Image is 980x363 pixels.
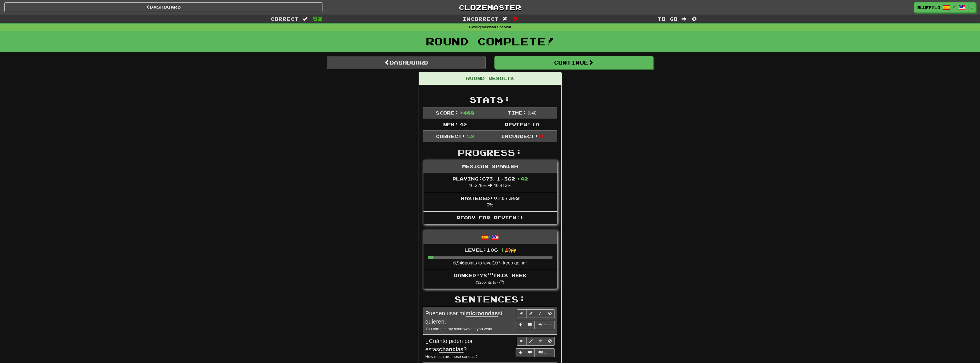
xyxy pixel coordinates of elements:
div: More sentence controls [516,348,555,357]
span: bluffalo [917,5,940,10]
span: Playing: 673 / 1,362 [452,176,528,181]
button: Report [534,348,555,357]
u: chanclas [439,346,464,353]
span: 52 [467,133,474,139]
div: More sentence controls [516,321,555,329]
div: Round Results [419,72,561,85]
span: Score: [436,110,458,115]
span: Incorrect: [501,133,538,139]
span: / [953,5,956,9]
span: Level: 106 [464,247,516,252]
u: microondas [466,310,498,317]
span: New: [443,122,458,127]
span: ¿Cuánto piden por estas ? [425,338,473,353]
span: Ready for Review: 1 [457,215,524,220]
span: : [682,17,688,21]
h1: Round Complete! [2,36,978,47]
span: Time: [508,110,526,115]
span: Incorrect [462,16,498,22]
div: Sentence controls [517,337,555,346]
span: 9 [539,133,543,139]
h2: Progress: [423,148,557,157]
h2: Sentences: [423,294,557,304]
span: : [302,17,309,21]
sup: th [500,280,503,283]
a: bluffalo / [914,2,969,13]
span: + 42 [517,176,528,181]
button: Toggle favorite [536,309,545,318]
li: 46.329% 49.413% [423,173,557,192]
span: + 488 [460,110,474,115]
span: 5 : 40 [528,111,536,115]
small: How much are these sandals? [425,354,478,359]
a: Dashboard [327,56,486,69]
li: 6,946 points to level 107 - keep going! [423,244,557,270]
span: Correct: [436,133,466,139]
small: You can use my microwave if you want. [425,327,494,331]
div: / [423,230,557,244]
span: Mastered: 0 / 1,362 [461,195,520,201]
button: Toggle favorite [536,337,545,346]
a: Dashboard [4,2,322,12]
li: 0% [423,192,557,212]
span: To go [658,16,678,22]
sup: th [487,272,493,276]
div: Sentence controls [517,309,555,318]
button: Continue [494,56,653,69]
button: Add sentence to collection [516,321,525,329]
button: Report [534,321,555,329]
button: Play sentence audio [517,337,526,346]
span: Review: [505,122,531,127]
span: Pueden usar mi si quieren. [425,310,502,325]
button: Add sentence to collection [516,348,525,357]
button: Play sentence audio [517,309,526,318]
span: 52 [313,15,322,22]
span: 0 [692,15,697,22]
span: : [502,17,509,21]
button: Edit sentence [526,337,536,346]
span: 42 [460,122,467,127]
button: Edit sentence [526,309,536,318]
span: Ranked: 78 this week [454,272,526,278]
a: Clozemaster [331,2,649,12]
small: ( 32 points to 77 ) [476,280,504,284]
span: 10 [532,122,539,127]
span: 9 [513,15,518,22]
button: Toggle ignore [545,309,555,318]
div: Mexican Spanish [423,160,557,173]
button: Toggle ignore [545,337,555,346]
strong: Mexican Spanish [482,25,511,29]
span: ⬆🎉🙌 [498,247,516,252]
h2: Stats: [423,95,557,104]
span: Correct [270,16,298,22]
